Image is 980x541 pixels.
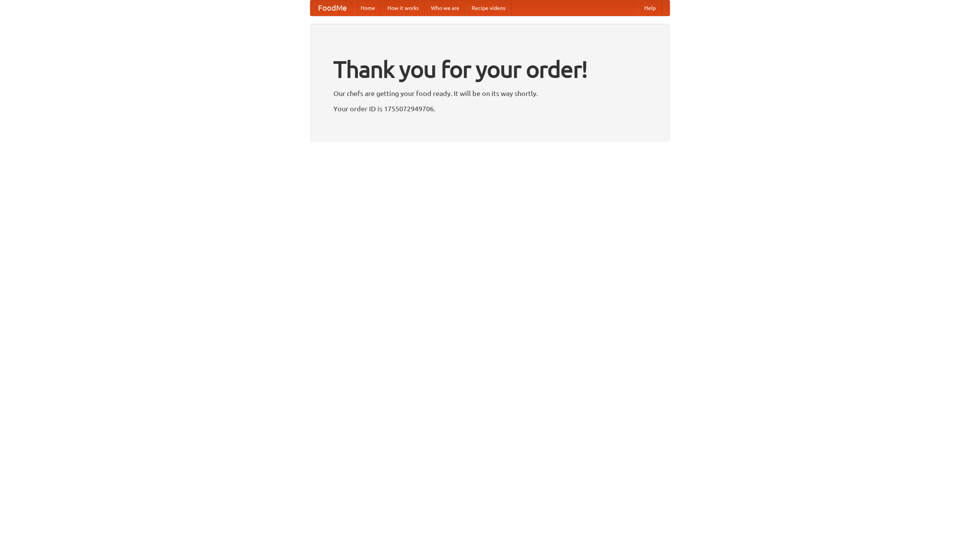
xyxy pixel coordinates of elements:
a: Home [354,0,381,16]
a: Help [638,0,662,16]
a: Recipe videos [465,0,511,16]
a: FoodMe [310,0,354,16]
h1: Thank you for your order! [333,51,647,88]
p: Our chefs are getting your food ready. It will be on its way shortly. [333,88,647,99]
p: Your order ID is 1755072949706. [333,103,647,114]
a: How it works [381,0,425,16]
a: Who we are [425,0,465,16]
